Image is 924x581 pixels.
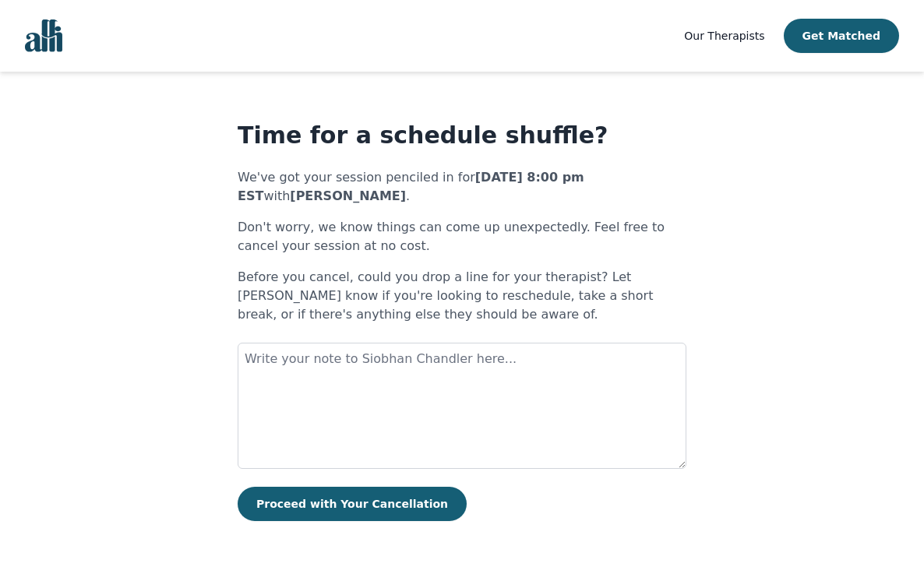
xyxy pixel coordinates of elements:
p: Before you cancel, could you drop a line for your therapist? Let [PERSON_NAME] know if you're loo... [238,268,686,324]
span: Our Therapists [684,30,764,42]
p: We've got your session penciled in for with . [238,168,686,206]
button: Proceed with Your Cancellation [238,487,467,521]
a: Our Therapists [684,26,764,45]
button: Get Matched [784,19,899,53]
h1: Time for a schedule shuffle? [238,121,686,150]
b: [PERSON_NAME] [290,188,406,203]
p: Don't worry, we know things can come up unexpectedly. Feel free to cancel your session at no cost. [238,218,686,255]
img: alli logo [25,19,62,52]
